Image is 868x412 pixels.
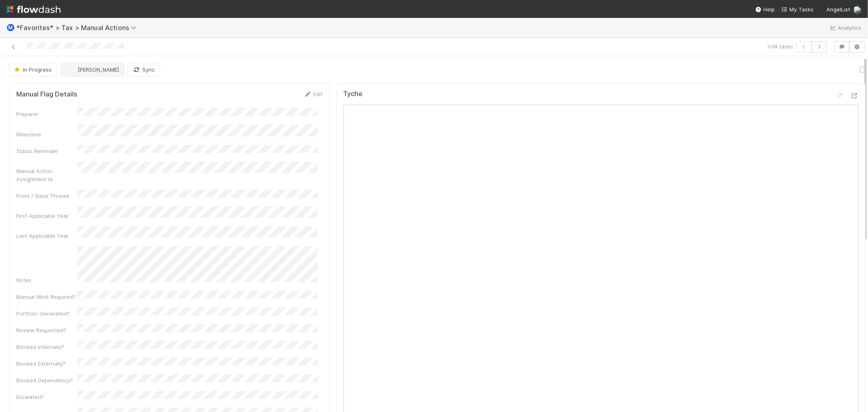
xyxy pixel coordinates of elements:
span: *Favorites* > Tax > Manual Actions [16,24,140,32]
h5: Tyche [343,90,363,98]
img: avatar_711f55b7-5a46-40da-996f-bc93b6b86381.png [67,66,75,74]
span: Ⓜ️ [7,24,15,31]
div: Blocked Internally? [16,343,77,351]
button: Sync [127,63,160,77]
div: Last Applicable Year [16,232,77,240]
a: Analytics [829,23,861,33]
div: First Applicable Year [16,212,77,220]
div: Blocked Externally? [16,359,77,368]
div: Review Requested? [16,326,77,334]
span: My Tasks [781,6,813,13]
span: [PERSON_NAME] [78,66,119,73]
div: Escalated? [16,393,77,401]
div: Blocked Dependency? [16,376,77,384]
span: AngelList [826,6,850,13]
div: Help [755,5,775,13]
div: Front / Slack Thread [16,192,77,200]
div: Manual Action Assignment Id [16,167,77,183]
h5: Manual Flag Details [16,90,77,99]
div: Status Reminder [16,147,77,155]
div: Notes [16,276,77,284]
img: logo-inverted-e16ddd16eac7371096b0.svg [7,2,61,16]
button: [PERSON_NAME] [60,63,124,77]
div: Portfolio Generated? [16,309,77,318]
div: Milestone [16,130,77,138]
div: Preparer [16,110,77,118]
div: Manual Work Required? [16,293,77,301]
a: Edit [304,91,323,97]
img: avatar_de77a991-7322-4664-a63d-98ba485ee9e0.png [853,6,861,14]
span: 1 of 4 tasks [767,42,793,50]
a: My Tasks [781,5,813,13]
